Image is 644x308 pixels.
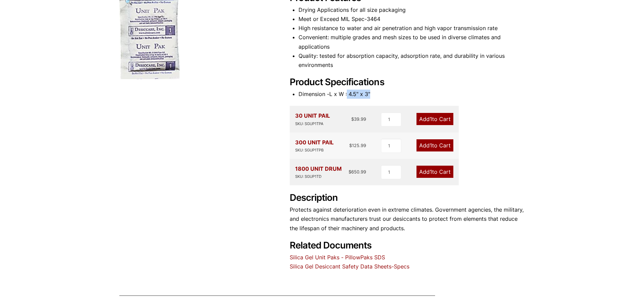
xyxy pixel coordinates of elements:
[295,138,334,153] div: 300 UNIT PAIL
[416,113,453,125] a: Add1to Cart
[299,24,525,33] li: High resistance to water and air penetration and high vapor transmission rate
[299,5,525,15] li: Drying Applications for all size packaging
[299,15,525,24] li: Meet or Exceed MIL Spec-3464
[416,166,453,178] a: Add1to Cart
[290,263,409,270] a: Silica Gel Desiccant Safety Data Sheets-Specs
[290,77,525,88] h2: Product Specifications
[299,33,525,51] li: Convenient: multiple grades and mesh sizes to be used in diverse climates and applications
[430,142,432,149] span: 1
[290,192,525,204] h2: Description
[349,143,352,148] span: $
[295,147,334,153] div: SKU: SGUP1TPB
[295,173,342,180] div: SKU: SGUP1TD
[416,139,453,151] a: Add1to Cart
[430,116,432,122] span: 1
[290,254,385,261] a: Silica Gel Unit Paks - PillowPaks SDS
[349,169,351,174] span: $
[295,121,330,127] div: SKU: SGUP1TPA
[349,143,366,148] bdi: 125.99
[299,90,525,99] li: Dimension -L x W : 4.5" x 3"
[351,116,354,122] span: $
[430,168,432,175] span: 1
[351,116,366,122] bdi: 39.99
[290,205,525,233] p: Protects against deterioration even in extreme climates. Government agencies, the military, and e...
[299,51,525,70] li: Quality: tested for absorption capacity, adsorption rate, and durability in various environments
[295,111,330,127] div: 30 UNIT PAIL
[295,164,342,180] div: 1800 UNIT DRUM
[349,169,366,174] bdi: 650.99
